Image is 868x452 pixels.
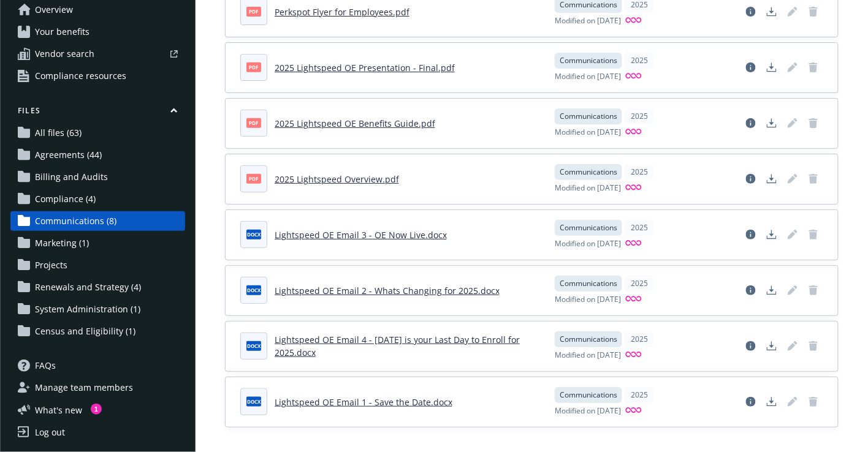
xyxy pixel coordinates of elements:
[560,111,617,122] span: Communications
[10,211,185,231] a: Communications (8)
[10,145,185,165] a: Agreements (44)
[804,113,823,133] span: Delete document
[762,225,782,244] a: Download document
[91,404,102,415] div: 1
[35,277,141,297] span: Renewals and Strategy (4)
[246,7,261,16] span: pdf
[560,167,617,178] span: Communications
[804,336,823,356] span: Delete document
[555,71,621,83] span: Modified on [DATE]
[762,281,782,300] a: Download document
[275,396,452,408] a: Lightspeed OE Email 1 - Save the Date.docx
[275,118,435,129] a: 2025 Lightspeed OE Benefits Guide.pdf
[741,336,761,356] a: View file details
[10,255,185,275] a: Projects
[10,105,185,121] button: Files
[741,225,761,244] a: View file details
[783,392,802,412] span: Edit document
[35,404,82,416] span: What ' s new
[35,66,126,86] span: Compliance resources
[560,222,617,233] span: Communications
[783,169,802,189] span: Edit document
[625,276,654,292] div: 2025
[275,334,520,358] a: Lightspeed OE Email 4 - [DATE] is your Last Day to Enroll for 2025.docx
[10,277,185,297] a: Renewals and Strategy (4)
[741,392,761,412] a: View file details
[10,22,185,42] a: Your benefits
[35,378,133,397] span: Manage team members
[246,341,261,350] span: docx
[555,405,621,417] span: Modified on [DATE]
[35,123,82,143] span: All files (63)
[10,123,185,143] a: All files (63)
[35,423,65,442] div: Log out
[762,2,782,21] a: Download document
[625,220,654,236] div: 2025
[804,58,823,77] span: Delete document
[35,44,94,64] span: Vendor search
[741,113,761,133] a: View file details
[783,336,802,356] a: Edit document
[35,211,116,231] span: Communications (8)
[555,294,621,306] span: Modified on [DATE]
[10,299,185,319] a: System Administration (1)
[762,336,782,356] a: Download document
[35,255,67,275] span: Projects
[560,390,617,401] span: Communications
[783,2,802,21] span: Edit document
[762,58,782,77] a: Download document
[10,356,185,375] a: FAQs
[10,66,185,86] a: Compliance resources
[741,58,761,77] a: View file details
[560,55,617,66] span: Communications
[35,299,140,319] span: System Administration (1)
[762,113,782,133] a: Download document
[10,378,185,397] a: Manage team members
[35,145,102,165] span: Agreements (44)
[555,238,621,250] span: Modified on [DATE]
[625,53,654,69] div: 2025
[275,173,399,185] a: 2025 Lightspeed Overview.pdf
[625,331,654,347] div: 2025
[804,169,823,189] span: Delete document
[783,113,802,133] span: Edit document
[35,22,89,42] span: Your benefits
[35,167,108,187] span: Billing and Audits
[10,233,185,253] a: Marketing (1)
[804,281,823,300] span: Delete document
[783,281,802,300] span: Edit document
[555,183,621,194] span: Modified on [DATE]
[10,322,185,341] a: Census and Eligibility (1)
[275,6,409,18] a: Perkspot Flyer for Employees.pdf
[275,285,500,296] a: Lightspeed OE Email 2 - Whats Changing for 2025.docx
[804,225,823,244] span: Delete document
[555,350,621,361] span: Modified on [DATE]
[10,167,185,187] a: Billing and Audits
[762,392,782,412] a: Download document
[625,164,654,180] div: 2025
[783,225,802,244] span: Edit document
[804,2,823,21] span: Delete document
[625,387,654,403] div: 2025
[35,189,96,209] span: Compliance (4)
[246,397,261,406] span: docx
[783,58,802,77] span: Edit document
[10,189,185,209] a: Compliance (4)
[804,392,823,412] a: Delete document
[35,233,89,253] span: Marketing (1)
[741,2,761,21] a: View file details
[246,174,261,183] span: pdf
[246,62,261,72] span: pdf
[275,229,447,241] a: Lightspeed OE Email 3 - OE Now Live.docx
[555,127,621,138] span: Modified on [DATE]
